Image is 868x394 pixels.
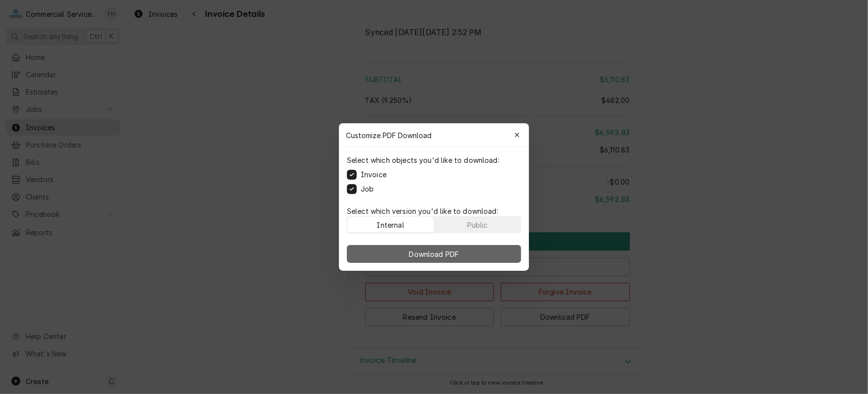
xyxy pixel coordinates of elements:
p: Select which objects you'd like to download: [347,155,499,165]
label: Invoice [361,169,386,180]
span: Download PDF [407,249,461,259]
p: Select which version you'd like to download: [347,206,521,216]
div: Public [467,220,488,230]
div: Customize PDF Download [339,123,529,147]
button: Download PDF [347,245,521,263]
div: Internal [377,220,404,230]
label: Job [361,184,374,194]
